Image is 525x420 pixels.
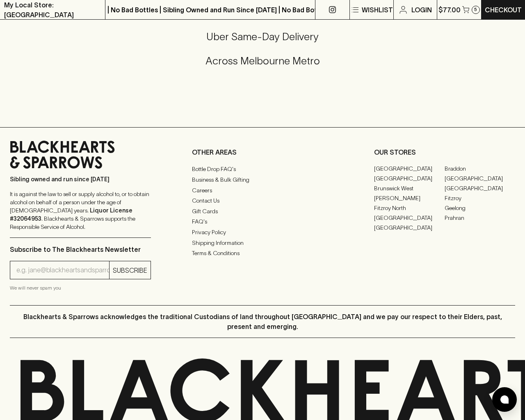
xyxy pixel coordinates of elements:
[374,213,445,223] a: [GEOGRAPHIC_DATA]
[411,5,432,15] p: Login
[485,5,522,15] p: Checkout
[374,173,445,183] a: [GEOGRAPHIC_DATA]
[192,185,333,195] a: Careers
[16,312,509,331] p: Blackhearts & Sparrows acknowledges the traditional Custodians of land throughout [GEOGRAPHIC_DAT...
[500,395,509,404] img: bubble-icon
[10,190,151,231] p: It is against the law to sell or supply alcohol to, or to obtain alcohol on behalf of a person un...
[374,164,445,173] a: [GEOGRAPHIC_DATA]
[362,5,393,15] p: Wishlist
[192,164,333,174] a: Bottle Drop FAQ's
[374,147,515,157] p: OUR STORES
[10,54,515,68] h5: Across Melbourne Metro
[445,173,515,183] a: [GEOGRAPHIC_DATA]
[374,193,445,203] a: [PERSON_NAME]
[10,30,515,43] h5: Uber Same-Day Delivery
[445,193,515,203] a: Fitzroy
[192,238,333,248] a: Shipping Information
[374,223,445,233] a: [GEOGRAPHIC_DATA]
[16,264,109,277] input: e.g. jane@blackheartsandsparrows.com.au
[192,147,333,157] p: OTHER AREAS
[10,244,151,254] p: Subscribe to The Blackhearts Newsletter
[374,183,445,193] a: Brunswick West
[10,175,151,183] p: Sibling owned and run since [DATE]
[374,203,445,213] a: Fitzroy North
[113,265,147,275] p: SUBSCRIBE
[192,196,333,205] a: Contact Us
[445,203,515,213] a: Geelong
[192,227,333,237] a: Privacy Policy
[192,175,333,185] a: Business & Bulk Gifting
[10,284,151,292] p: We will never spam you
[192,217,333,227] a: FAQ's
[192,206,333,216] a: Gift Cards
[192,249,333,258] a: Terms & Conditions
[445,213,515,223] a: Prahran
[474,7,477,12] p: 5
[438,5,461,15] p: $77.00
[445,183,515,193] a: [GEOGRAPHIC_DATA]
[445,164,515,173] a: Braddon
[110,261,151,279] button: SUBSCRIBE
